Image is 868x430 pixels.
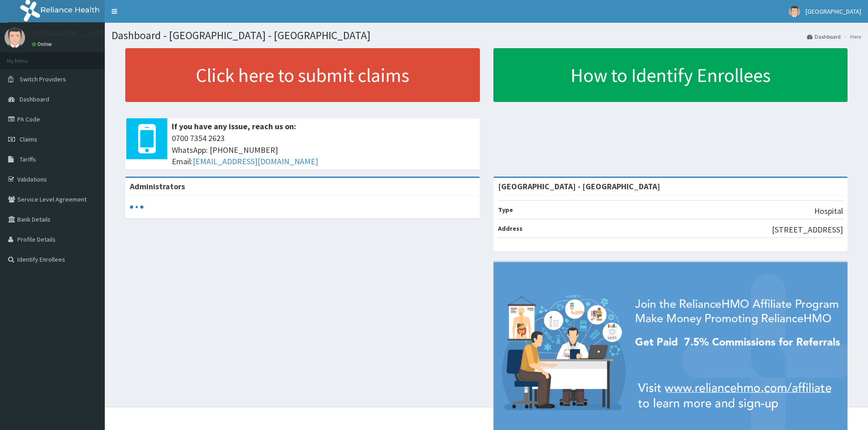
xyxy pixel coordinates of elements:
a: Online [32,41,54,47]
strong: [GEOGRAPHIC_DATA] - [GEOGRAPHIC_DATA] [498,181,660,192]
h1: Dashboard - [GEOGRAPHIC_DATA] - [GEOGRAPHIC_DATA] [112,30,861,41]
p: Hospital [814,205,843,217]
a: Click here to submit claims [125,48,480,102]
b: If you have any issue, reach us on: [172,121,296,132]
img: User Image [5,27,25,48]
a: How to Identify Enrollees [493,48,848,102]
li: Here [842,33,861,40]
a: Dashboard [807,33,841,40]
span: Claims [20,135,37,143]
svg: audio-loading [130,200,144,214]
span: Dashboard [20,95,49,103]
span: 0700 7354 2623 WhatsApp: [PHONE_NUMBER] Email: [172,132,475,167]
p: [GEOGRAPHIC_DATA] [32,30,107,38]
a: [EMAIL_ADDRESS][DOMAIN_NAME] [193,156,318,167]
span: Switch Providers [20,75,66,83]
span: Tariffs [20,155,36,163]
span: [GEOGRAPHIC_DATA] [806,7,861,15]
b: Type [498,206,513,214]
p: [STREET_ADDRESS] [772,224,843,236]
b: Administrators [130,181,185,192]
img: User Image [789,6,800,17]
b: Address [498,224,523,233]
